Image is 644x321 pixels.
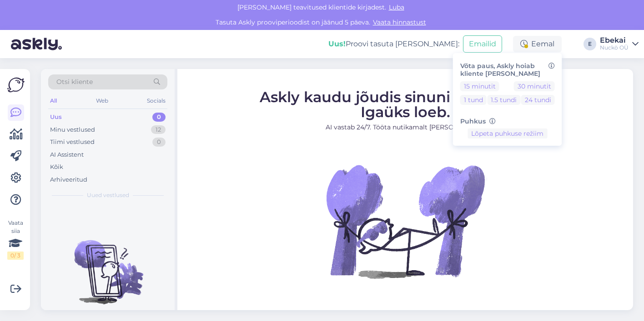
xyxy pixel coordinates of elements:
button: 1.5 tundi [487,95,520,105]
h6: Puhkus [460,118,555,125]
div: 0 [152,113,166,122]
img: Askly Logo [7,76,25,94]
button: Lõpeta puhkuse režiim [468,128,547,138]
div: AI Assistent [50,150,84,159]
div: Minu vestlused [50,125,95,134]
div: Ebekai [600,37,629,44]
p: AI vastab 24/7. Tööta nutikamalt [PERSON_NAME]. [260,123,551,132]
span: Luba [386,3,407,11]
div: Uus [50,113,62,122]
div: E [584,38,596,50]
div: 0 [152,138,166,147]
span: Uued vestlused [87,191,129,199]
span: Otsi kliente [56,77,93,87]
a: Vaata hinnastust [370,18,429,26]
div: Nuckö OÜ [600,44,629,51]
button: 15 minutit [460,81,499,91]
h6: Võta paus, Askly hoiab kliente [PERSON_NAME] [460,62,555,78]
div: Socials [145,95,167,107]
div: Web [94,95,110,107]
span: Askly kaudu jõudis sinuni juba klienti. Igaüks loeb. [260,88,551,121]
div: Eemal [513,36,562,52]
a: EbekaiNuckö OÜ [600,37,639,51]
div: Tiimi vestlused [50,138,95,147]
img: No chats [41,224,175,306]
button: 30 minutit [514,81,555,91]
div: Kõik [50,163,63,172]
div: 12 [151,125,166,134]
button: Emailid [463,35,502,53]
div: 0 / 3 [7,252,24,260]
img: No Chat active [323,139,487,303]
div: Proovi tasuta [PERSON_NAME]: [328,39,459,49]
button: 1 tund [460,95,487,105]
b: Uus! [328,40,346,48]
div: All [48,95,59,107]
button: 24 tundi [521,95,555,105]
div: Vaata siia [7,219,24,260]
div: Arhiveeritud [50,175,87,184]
